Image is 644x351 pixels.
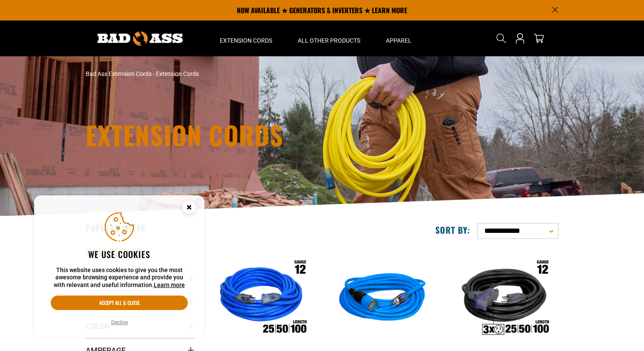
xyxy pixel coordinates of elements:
[494,32,508,45] summary: Search
[329,250,436,348] img: blue
[156,70,199,77] span: Extension Cords
[220,37,272,44] span: Extension Cords
[86,70,397,78] nav: breadcrumbs
[98,32,183,46] img: Bad Ass Extension Cords
[435,224,470,235] label: Sort by:
[208,250,315,348] img: Outdoor Dual Lighted Extension Cord w/ Safety CGM
[450,250,558,348] img: Outdoor Dual Lighted 3-Outlet Extension Cord w/ Safety CGM
[386,37,411,44] span: Apparel
[51,296,188,310] button: Accept all & close
[207,20,285,56] summary: Extension Cords
[154,281,185,288] a: Learn more
[51,249,188,260] h2: We use cookies
[153,70,155,77] span: ›
[298,37,360,44] span: All Other Products
[86,122,397,148] h1: Extension Cords
[285,20,373,56] summary: All Other Products
[109,318,130,327] button: Decline
[51,267,188,289] p: This website uses cookies to give you the most awesome browsing experience and provide you with r...
[34,195,204,338] aside: Cookie Consent
[86,70,152,77] a: Bad Ass Extension Cords
[373,20,424,56] summary: Apparel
